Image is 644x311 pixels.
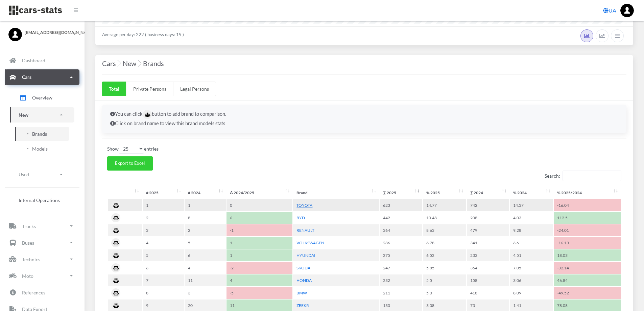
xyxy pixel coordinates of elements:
td: 479 [467,224,509,236]
td: -5 [226,287,292,299]
a: TOYOTA [296,203,312,208]
td: 8.09 [510,287,553,299]
th: Δ&nbsp;2024/2025: activate to sort column ascending [226,187,292,199]
span: Internal Operations [19,197,60,204]
td: -16.04 [554,199,621,211]
a: ... [620,4,634,17]
a: Buses [5,235,79,250]
td: 418 [467,287,509,299]
td: 10.48 [423,212,466,224]
span: Overview [32,94,52,101]
span: Models [32,145,48,152]
p: Cars [22,73,31,81]
td: 11 [185,274,226,286]
a: Technics [5,251,79,267]
td: 4.51 [510,249,553,261]
p: Moto [22,272,33,280]
td: 18.03 [554,249,621,261]
p: Buses [22,239,34,247]
th: Brand: activate to sort column ascending [293,187,379,199]
a: New [10,107,74,123]
a: RENAULT [296,228,314,233]
a: HYUNDAI [296,253,315,258]
button: Export to Excel [107,156,153,171]
a: ZEEKR [296,303,309,308]
td: 623 [380,199,422,211]
h4: Cars New Brands [102,58,626,69]
th: %&nbsp;2025/2024: activate to sort column ascending [554,187,621,199]
td: 233 [467,249,509,261]
input: Search: [563,171,621,181]
td: 1 [185,199,226,211]
td: 4 [143,237,184,249]
td: 6.52 [423,249,466,261]
td: 112.5 [554,212,621,224]
a: Used [10,167,74,182]
label: Show entries [107,144,159,154]
td: 742 [467,199,509,211]
td: 8 [143,287,184,299]
td: 0 [226,199,292,211]
td: 7.05 [510,262,553,274]
td: 7 [143,274,184,286]
a: Legal Persons [173,82,216,96]
td: 5.85 [423,262,466,274]
th: : activate to sort column ascending [108,187,142,199]
td: -49.52 [554,287,621,299]
td: 364 [380,224,422,236]
p: References [22,288,45,297]
td: 14.37 [510,199,553,211]
td: 442 [380,212,422,224]
th: ∑&nbsp;2025: activate to sort column ascending [380,187,422,199]
div: Average per day: 222 ( business days: 19 ) [95,26,633,45]
p: New [19,111,28,119]
a: Internal Operations [10,193,74,207]
td: 6.78 [423,237,466,249]
td: 14.77 [423,199,466,211]
td: 2 [185,224,226,236]
th: #&nbsp;2025: activate to sort column ascending [143,187,184,199]
th: %&nbsp;2024: activate to sort column ascending [510,187,553,199]
td: 341 [467,237,509,249]
span: Export to Excel [115,160,145,166]
td: 208 [467,212,509,224]
td: -1 [226,224,292,236]
a: BMW [296,290,307,295]
span: [EMAIL_ADDRESS][DOMAIN_NAME] [25,29,76,36]
span: Brands [32,130,47,137]
td: 1 [226,249,292,261]
td: -2 [226,262,292,274]
td: -32.14 [554,262,621,274]
a: UA [600,4,619,17]
td: 6 [143,262,184,274]
a: Total [102,82,126,96]
div: You can click button to add brand to comparison. Click on brand name to view this brand models stats [102,105,626,133]
td: 5 [143,249,184,261]
select: Showentries [119,144,144,154]
p: Used [19,170,29,179]
td: 5 [185,237,226,249]
td: 8.63 [423,224,466,236]
td: 1 [143,199,184,211]
p: Dashboard [22,56,45,65]
td: 364 [467,262,509,274]
td: 5.0 [423,287,466,299]
td: -16.13 [554,237,621,249]
td: 4 [185,262,226,274]
a: Brands [15,127,69,141]
td: 286 [380,237,422,249]
td: 3 [143,224,184,236]
td: 5.5 [423,274,466,286]
td: 3 [185,287,226,299]
th: %&nbsp;2025: activate to sort column ascending [423,187,466,199]
p: Technics [22,255,40,264]
td: 275 [380,249,422,261]
td: 9.28 [510,224,553,236]
td: 4 [226,274,292,286]
td: -24.01 [554,224,621,236]
a: VOLKSWAGEN [296,240,324,245]
td: 8 [185,212,226,224]
a: Private Persons [126,82,173,96]
a: Dashboard [5,53,79,68]
a: Overview [10,89,74,106]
